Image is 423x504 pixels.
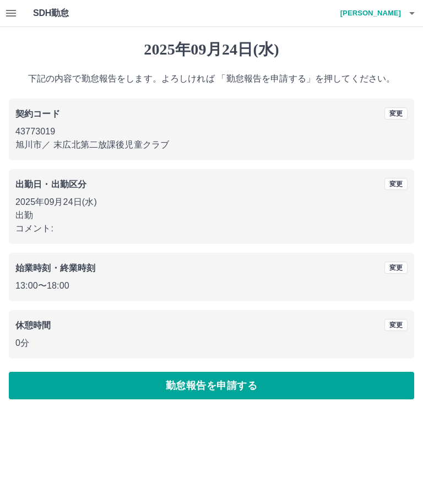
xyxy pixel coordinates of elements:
p: コメント: [15,222,408,235]
b: 契約コード [15,109,60,118]
button: 変更 [384,178,408,190]
p: 43773019 [15,125,408,138]
button: 勤怠報告を申請する [9,372,414,399]
b: 出勤日・出勤区分 [15,180,86,189]
button: 変更 [384,319,408,331]
button: 変更 [384,262,408,274]
p: 旭川市 ／ 末広北第二放課後児童クラブ [15,138,408,151]
p: 13:00 〜 18:00 [15,279,408,292]
p: 2025年09月24日(水) [15,196,408,209]
p: 出勤 [15,209,408,222]
button: 変更 [384,107,408,120]
b: 始業時刻・終業時刻 [15,263,95,273]
p: 0分 [15,337,408,350]
b: 休憩時間 [15,321,51,330]
h1: 2025年09月24日(水) [9,40,414,59]
p: 下記の内容で勤怠報告をします。よろしければ 「勤怠報告を申請する」を押してください。 [9,72,414,85]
